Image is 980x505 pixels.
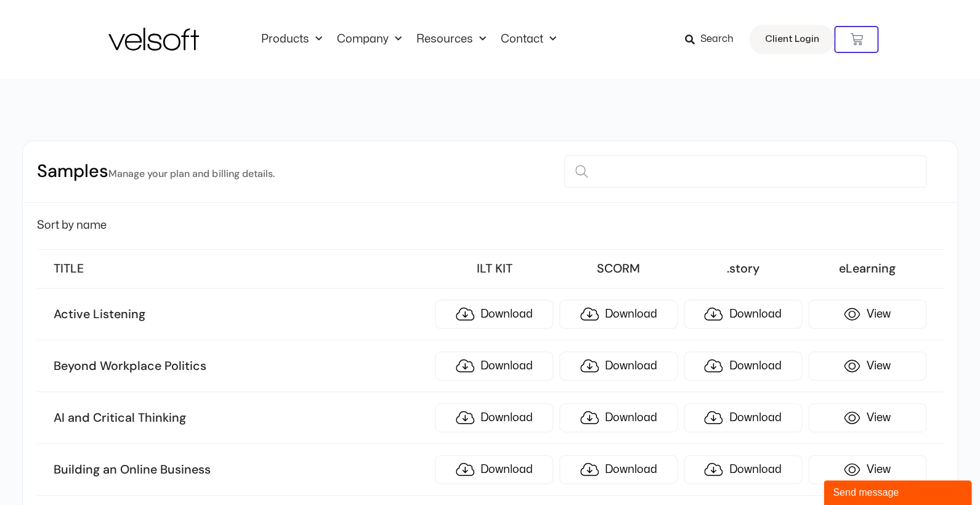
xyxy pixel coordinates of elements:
h3: Active Listening [54,306,429,322]
h3: TITLE [54,261,429,277]
h3: SCORM [559,261,678,277]
h3: .story [684,261,802,277]
a: View [808,403,926,432]
span: Client Login [764,31,819,47]
h3: Building an Online Business [54,462,429,478]
a: Download [559,455,678,484]
h2: Samples [37,160,274,184]
a: View [808,455,926,484]
a: Download [435,455,553,484]
a: ProductsMenu Toggle [254,33,330,46]
a: Download [684,351,802,380]
a: Download [684,403,802,432]
a: Download [435,403,553,432]
iframe: chat widget [824,478,974,505]
h3: Beyond Workplace Politics [54,358,429,374]
a: Download [684,300,802,329]
a: Download [559,403,678,432]
h3: eLearning [808,261,926,277]
a: Download [435,351,553,380]
a: ContactMenu Toggle [493,33,564,46]
span: Sort by name [37,220,107,231]
a: View [808,300,926,329]
a: View [808,351,926,380]
a: CompanyMenu Toggle [330,33,409,46]
a: Download [559,351,678,380]
a: Download [435,300,553,329]
a: ResourcesMenu Toggle [409,33,493,46]
img: Velsoft Training Materials [108,28,199,51]
a: Search [684,29,742,50]
h3: AI and Critical Thinking [54,410,429,426]
a: Download [684,455,802,484]
a: Download [559,300,678,329]
small: Manage your plan and billing details. [108,167,274,180]
span: Search [700,31,733,47]
nav: Menu [254,33,564,46]
a: Client Login [749,25,834,54]
h3: ILT KIT [435,261,553,277]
